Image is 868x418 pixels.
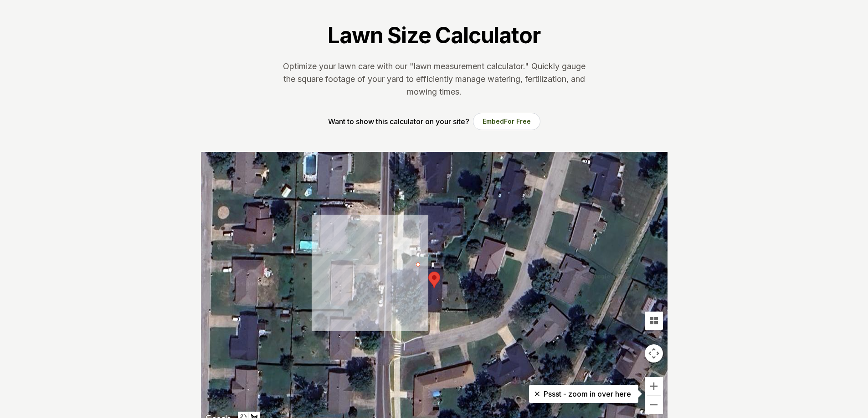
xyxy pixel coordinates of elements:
[473,113,540,130] button: EmbedFor Free
[645,396,663,414] button: Zoom out
[328,22,540,49] h1: Lawn Size Calculator
[645,377,663,395] button: Zoom in
[645,344,663,363] button: Map camera controls
[536,388,631,399] p: Pssst - zoom in over here
[645,312,663,330] button: Tilt map
[281,60,587,98] p: Optimize your lawn care with our "lawn measurement calculator." Quickly gauge the square footage ...
[328,116,469,127] p: Want to show this calculator on your site?
[504,117,531,125] span: For Free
